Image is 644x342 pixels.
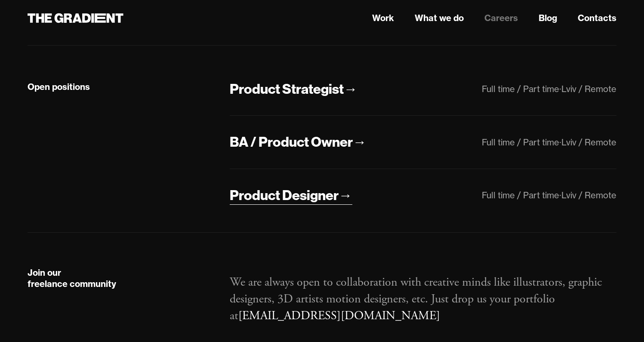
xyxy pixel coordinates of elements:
[344,80,357,98] div: →
[561,190,616,200] div: Lviv / Remote
[539,12,557,25] a: Blog
[230,186,339,204] div: Product Designer
[230,133,353,151] div: BA / Product Owner
[238,308,440,324] a: [EMAIL_ADDRESS][DOMAIN_NAME]
[230,274,616,325] p: We are always open to collaboration with creative minds like illustrators, graphic designers, 3D ...
[230,80,344,98] div: Product Strategist
[561,137,616,148] div: Lviv / Remote
[415,12,464,25] a: What we do
[559,83,561,94] div: ·
[353,133,367,151] div: →
[482,137,559,148] div: Full time / Part time
[230,133,367,151] a: BA / Product Owner→
[28,81,90,92] strong: Open positions
[578,12,616,25] a: Contacts
[559,190,561,200] div: ·
[484,12,518,25] a: Careers
[482,83,559,94] div: Full time / Part time
[559,137,561,148] div: ·
[230,80,357,99] a: Product Strategist→
[561,83,616,94] div: Lviv / Remote
[372,12,394,25] a: Work
[230,186,352,205] a: Product Designer→
[339,186,352,204] div: →
[482,190,559,200] div: Full time / Part time
[28,267,116,289] strong: Join our freelance community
